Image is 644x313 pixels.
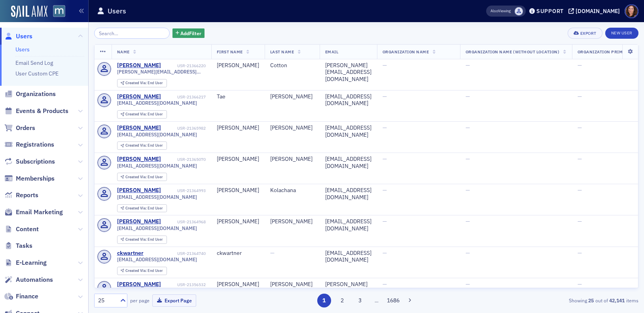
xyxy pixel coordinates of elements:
[145,251,206,256] div: USR-21364740
[325,187,371,201] div: [EMAIL_ADDRESS][DOMAIN_NAME]
[383,49,429,55] span: Organization Name
[325,124,371,138] div: [EMAIL_ADDRESS][DOMAIN_NAME]
[162,94,206,100] div: USR-21366217
[383,155,387,162] span: —
[578,124,582,131] span: —
[466,187,470,194] span: —
[16,275,53,284] span: Automations
[4,292,38,301] a: Finance
[491,8,498,13] div: Also
[217,250,259,257] div: ckwartner
[16,225,39,234] span: Content
[16,174,55,183] span: Memberships
[162,63,206,68] div: USR-21366220
[466,281,470,288] span: —
[125,80,148,85] span: Created Via :
[16,90,56,98] span: Organizations
[325,93,371,107] div: [EMAIL_ADDRESS][DOMAIN_NAME]
[4,258,47,267] a: E-Learning
[383,281,387,288] span: —
[383,218,387,225] span: —
[117,225,197,231] span: [EMAIL_ADDRESS][DOMAIN_NAME]
[117,250,144,257] div: ckwartner
[576,8,620,15] div: [DOMAIN_NAME]
[217,62,259,69] div: [PERSON_NAME]
[466,49,560,55] span: Organization Name (Without Location)
[217,124,259,132] div: [PERSON_NAME]
[125,269,163,273] div: End User
[270,218,314,225] div: [PERSON_NAME]
[466,124,470,131] span: —
[578,93,582,100] span: —
[11,6,47,18] a: SailAMX
[4,191,38,200] a: Reports
[217,156,259,163] div: [PERSON_NAME]
[16,292,38,301] span: Finance
[383,62,387,69] span: —
[4,208,63,217] a: Email Marketing
[117,267,167,275] div: Created Via: End User
[125,206,163,211] div: End User
[568,28,602,39] button: Export
[217,187,259,194] div: [PERSON_NAME]
[353,294,367,307] button: 3
[371,297,382,304] span: …
[125,268,148,273] span: Created Via :
[325,49,339,55] span: Email
[383,187,387,194] span: —
[117,236,167,244] div: Created Via: End User
[587,297,595,304] strong: 25
[386,294,400,307] button: 1686
[270,93,314,100] div: [PERSON_NAME]
[117,62,161,69] div: [PERSON_NAME]
[15,59,53,66] a: Email Send Log
[125,174,148,179] span: Created Via :
[125,81,163,85] div: End User
[117,187,161,194] a: [PERSON_NAME]
[125,112,163,117] div: End User
[4,241,32,250] a: Tasks
[217,218,259,225] div: [PERSON_NAME]
[117,93,161,100] a: [PERSON_NAME]
[125,143,148,148] span: Created Via :
[578,62,582,69] span: —
[162,157,206,162] div: USR-21365070
[117,69,206,75] span: [PERSON_NAME][EMAIL_ADDRESS][DOMAIN_NAME]
[317,294,331,307] button: 1
[217,49,243,55] span: First Name
[383,249,387,256] span: —
[325,250,371,264] div: [EMAIL_ADDRESS][DOMAIN_NAME]
[117,132,197,138] span: [EMAIL_ADDRESS][DOMAIN_NAME]
[16,241,32,250] span: Tasks
[152,294,196,307] button: Export Page
[383,93,387,100] span: —
[125,237,148,242] span: Created Via :
[270,281,314,288] div: [PERSON_NAME]
[16,107,68,115] span: Events & Products
[117,156,161,163] a: [PERSON_NAME]
[270,62,314,69] div: Cotton
[16,191,38,200] span: Reports
[578,187,582,194] span: —
[53,5,65,17] img: SailAMX
[117,281,161,288] a: [PERSON_NAME]
[4,140,54,149] a: Registrations
[130,297,150,304] label: per page
[466,93,470,100] span: —
[16,258,47,267] span: E-Learning
[15,46,30,53] a: Users
[217,93,259,100] div: Tae
[117,218,161,225] a: [PERSON_NAME]
[536,8,564,15] div: Support
[580,31,597,36] div: Export
[117,163,197,169] span: [EMAIL_ADDRESS][DOMAIN_NAME]
[515,7,523,15] span: Justin Chase
[466,218,470,225] span: —
[4,32,32,41] a: Users
[16,32,32,41] span: Users
[605,28,638,39] a: New User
